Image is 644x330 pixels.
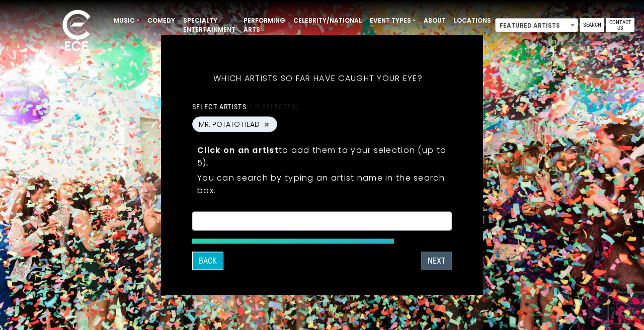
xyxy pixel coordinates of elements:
a: Specialty Entertainment [179,12,239,38]
strong: Click on an artist [197,144,279,156]
span: (1/5 selected) [247,103,299,111]
label: Select artists [192,102,298,111]
p: to add them to your selection (up to 5). [197,144,447,169]
a: Contact Us [606,18,634,32]
a: Comedy [143,12,179,29]
span: Featured Artists [496,19,578,33]
textarea: Search [199,218,445,227]
h5: Which artists so far have caught your eye? [192,60,444,97]
img: ece_new_logo_whitev2-1.png [51,7,102,56]
span: MR. POTATO HEAD [199,119,260,130]
a: About [420,12,450,29]
a: Music [110,12,143,29]
a: Performing Arts [239,12,289,38]
a: Celebrity/National [289,12,366,29]
a: Locations [450,12,495,29]
span: Featured Artists [495,18,578,32]
button: Remove MR. POTATO HEAD [263,120,271,129]
button: Next [421,252,452,270]
button: Back [192,252,223,270]
a: Event Types [366,12,420,29]
p: You can search by typing an artist name in the search box. [197,172,447,197]
a: Search [580,18,604,32]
